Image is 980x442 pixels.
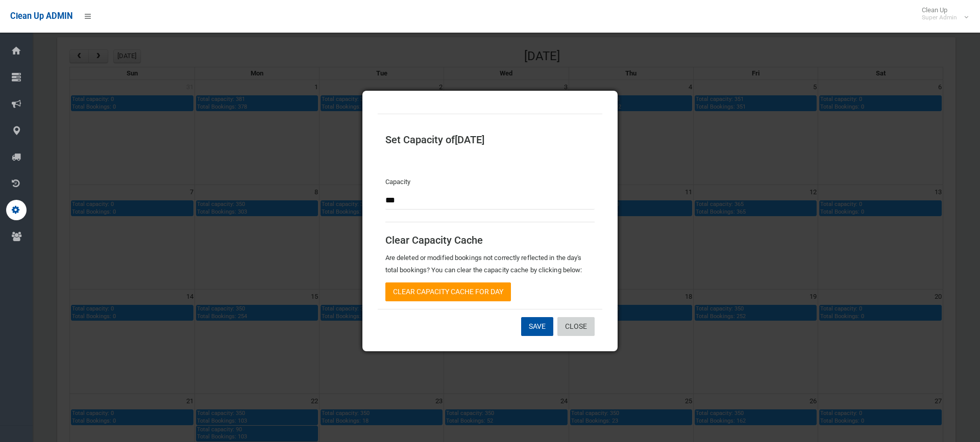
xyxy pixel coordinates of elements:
small: Super Admin [922,14,957,21]
button: Save [521,317,553,336]
h3: Clear Capacity Cache [385,235,595,246]
span: Clean Up [917,6,967,21]
p: Are deleted or modified bookings not correctly reflected in the day's total bookings? You can cle... [385,252,595,276]
span: [DATE] [455,134,484,146]
a: Clear Capacity Cache for Day [385,282,511,301]
h3: Set Capacity of [385,134,595,145]
label: Capacity [385,176,410,188]
a: Close [557,317,595,336]
span: Clean Up ADMIN [10,11,72,21]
